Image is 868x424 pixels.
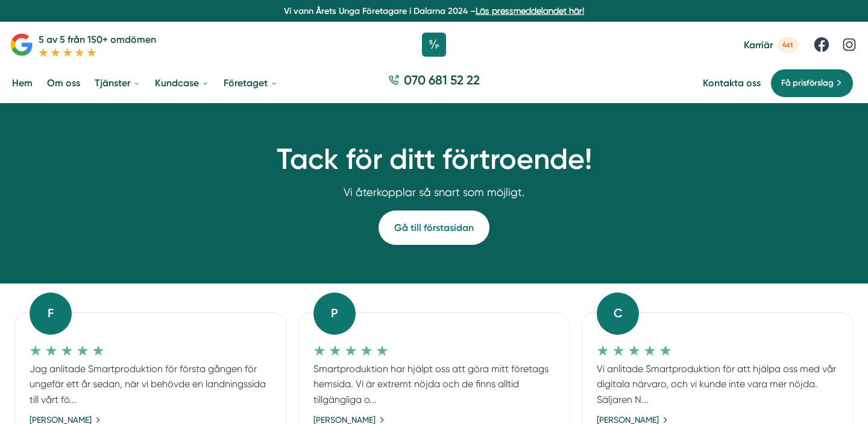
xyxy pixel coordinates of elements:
[770,69,854,98] a: Få prisförslag
[92,68,143,98] a: Tjänster
[597,361,838,407] p: Vi anlitade Smartproduktion för att hjälpa oss med vår digitala närvaro, och vi kunde inte vara m...
[404,71,480,89] span: 070 681 52 22
[383,71,485,95] a: 070 681 52 22
[45,68,83,98] a: Om oss
[157,184,711,201] p: Vi återkopplar så snart som möjligt.
[153,68,212,98] a: Kundcase
[221,68,280,98] a: Företaget
[5,5,863,17] p: Vi vann Årets Unga Företagare i Dalarna 2024 –
[703,77,761,89] a: Kontakta oss
[30,293,72,335] div: F
[10,68,35,98] a: Hem
[379,210,489,245] a: Gå till förstasidan
[781,77,834,90] span: Få prisförslag
[778,37,798,53] span: 4st
[157,142,711,177] h1: Tack för ditt förtroende!
[744,37,798,53] a: Karriär 4st
[39,32,156,47] p: 5 av 5 från 150+ omdömen
[744,39,773,51] span: Karriär
[476,6,584,16] a: Läs pressmeddelandet här!
[30,361,271,407] p: Jag anlitade Smartproduktion för första gången för ungefär ett år sedan, när vi behövde en landni...
[313,361,555,407] p: Smartproduktion har hjälpt oss att göra mitt företags hemsida. Vi är extremt nöjda och de finns a...
[597,293,639,335] div: C
[313,293,356,335] div: P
